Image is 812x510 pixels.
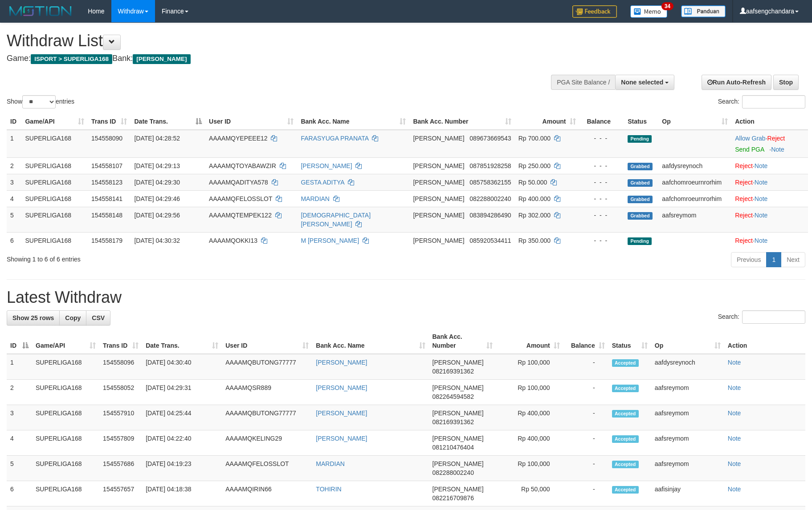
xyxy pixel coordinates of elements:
[702,75,771,90] a: Run Auto-Refresh
[563,430,608,456] td: -
[755,179,768,186] a: Note
[658,190,731,207] td: aafchomroeurnrorhim
[731,190,808,207] td: ·
[32,405,99,430] td: SUPERLIGA168
[7,174,21,190] td: 3
[433,384,484,391] span: [PERSON_NAME]
[583,178,621,187] div: - - -
[608,329,651,354] th: Status: activate to sort column ascending
[7,207,21,232] td: 5
[297,113,409,130] th: Bank Acc. Name: activate to sort column ascending
[222,456,312,481] td: AAAAMQFELOSSLOT
[469,135,511,142] span: Copy 089673669543 to clipboard
[7,190,21,207] td: 4
[563,405,608,430] td: -
[583,134,621,143] div: - - -
[413,135,464,142] span: [PERSON_NAME]
[7,329,32,354] th: ID: activate to sort column descending
[781,252,805,267] a: Next
[7,354,32,380] td: 1
[612,461,639,468] span: Accepted
[7,310,60,325] a: Show 25 rows
[755,162,768,169] a: Note
[316,359,367,366] a: [PERSON_NAME]
[469,179,511,186] span: Copy 085758362155 to clipboard
[21,190,88,207] td: SUPERLIGA168
[515,113,579,130] th: Amount: activate to sort column ascending
[433,435,484,442] span: [PERSON_NAME]
[134,195,180,202] span: [DATE] 04:29:46
[22,95,56,108] select: Showentries
[563,456,608,481] td: -
[88,113,131,130] th: Trans ID: activate to sort column ascending
[209,237,257,244] span: AAAAMQOKKI13
[209,135,268,142] span: AAAAMQYEPEEE12
[731,207,808,232] td: ·
[735,179,753,186] a: Reject
[518,179,547,186] span: Rp 50.000
[429,329,496,354] th: Bank Acc. Number: activate to sort column ascending
[433,460,484,467] span: [PERSON_NAME]
[731,113,808,130] th: Action
[222,481,312,506] td: AAAAMQIRIN66
[209,162,276,169] span: AAAAMQTOYABAWZIR
[518,135,551,142] span: Rp 700.000
[91,162,122,169] span: 154558107
[65,314,81,321] span: Copy
[91,212,122,219] span: 154558148
[735,135,765,142] a: Allow Grab
[579,113,624,130] th: Balance
[413,212,464,219] span: [PERSON_NAME]
[21,174,88,190] td: SUPERLIGA168
[12,314,54,321] span: Show 25 rows
[301,162,352,169] a: [PERSON_NAME]
[7,405,32,430] td: 3
[651,481,724,506] td: aafisinjay
[316,460,345,467] a: MARDIAN
[615,75,674,90] button: None selected
[658,207,731,232] td: aafsreymom
[628,196,653,203] span: Grabbed
[496,405,563,430] td: Rp 400,000
[316,410,367,417] a: [PERSON_NAME]
[621,79,663,86] span: None selected
[134,179,180,186] span: [DATE] 04:29:30
[21,232,88,249] td: SUPERLIGA168
[7,54,532,63] h4: Game: Bank:
[131,113,205,130] th: Date Trans.: activate to sort column descending
[7,95,74,108] label: Show entries
[433,359,484,366] span: [PERSON_NAME]
[209,179,268,186] span: AAAAMQADITYA578
[661,2,673,10] span: 34
[651,405,724,430] td: aafsreymom
[628,237,652,245] span: Pending
[731,252,767,267] a: Previous
[551,75,615,90] div: PGA Site Balance /
[133,54,190,64] span: [PERSON_NAME]
[142,456,222,481] td: [DATE] 04:19:23
[99,481,142,506] td: 154557657
[32,329,99,354] th: Game/API: activate to sort column ascending
[718,95,805,108] label: Search:
[433,410,484,417] span: [PERSON_NAME]
[496,456,563,481] td: Rp 100,000
[624,113,658,130] th: Status
[651,380,724,405] td: aafsreymom
[7,32,532,50] h1: Withdraw List
[518,162,551,169] span: Rp 250.000
[735,212,753,219] a: Reject
[583,236,621,245] div: - - -
[469,237,511,244] span: Copy 085920534411 to clipboard
[658,157,731,174] td: aafdysreynoch
[728,359,741,366] a: Note
[755,237,768,244] a: Note
[563,481,608,506] td: -
[134,135,180,142] span: [DATE] 04:28:52
[21,130,88,158] td: SUPERLIGA168
[31,54,112,64] span: ISPORT > SUPERLIGA168
[312,329,428,354] th: Bank Acc. Name: activate to sort column ascending
[433,469,474,476] span: Copy 082288002240 to clipboard
[7,481,32,506] td: 6
[731,174,808,190] td: ·
[7,251,332,264] div: Showing 1 to 6 of 6 entries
